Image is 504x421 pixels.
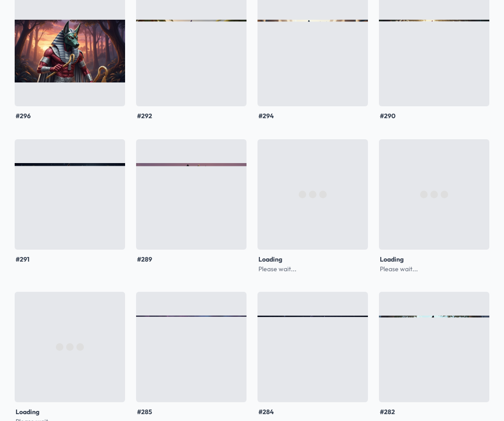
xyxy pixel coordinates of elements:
[380,408,395,416] span: #282
[15,292,125,402] img: Loading
[379,139,489,250] div: Click to show details
[137,112,152,120] span: #292
[258,112,274,120] span: #294
[379,292,489,402] div: Click to show details
[257,292,368,417] a: #284#284
[136,139,247,250] div: Click to show details
[379,292,489,402] img: #282
[380,264,418,273] p: Please wait...
[137,255,152,263] span: #289
[258,264,296,273] p: Please wait...
[379,139,489,250] img: Loading
[379,139,489,273] a: LoadingLoadingPlease wait...
[380,255,404,263] span: Loading
[16,112,31,120] span: #296
[15,292,125,402] div: Click to show details
[136,139,247,264] a: #289#289
[257,139,368,250] div: Click to show details
[257,292,368,402] img: #284
[15,139,125,250] div: Click to show details
[258,408,274,416] span: #284
[15,139,125,250] img: #291
[136,292,247,402] img: #285
[380,112,395,120] span: #290
[16,255,29,263] span: #291
[257,292,368,402] div: Click to show details
[257,139,368,250] img: Loading
[16,408,39,416] span: Loading
[15,139,125,264] a: #291#291
[257,139,368,273] a: LoadingLoadingPlease wait...
[136,139,247,250] img: #289
[379,292,489,417] a: #282#282
[137,408,152,416] span: #285
[136,292,247,417] a: #285#285
[258,255,282,263] span: Loading
[136,292,247,402] div: Click to show details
